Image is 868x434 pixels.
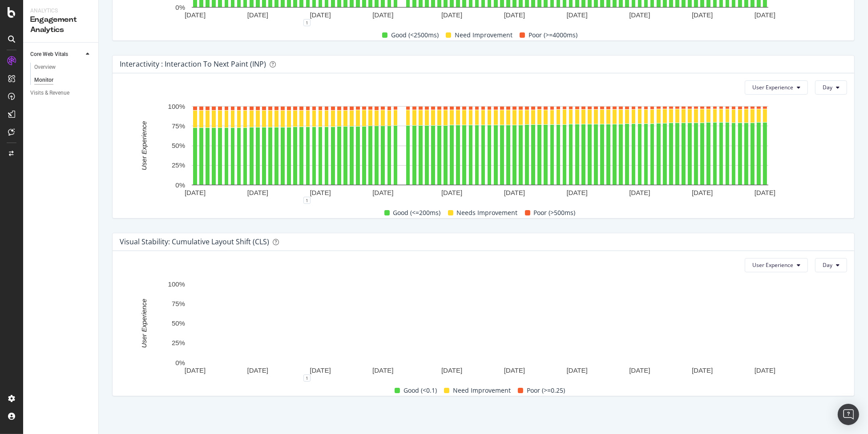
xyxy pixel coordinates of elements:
[120,102,840,200] svg: A chart.
[172,142,185,149] text: 50%
[185,11,206,19] text: [DATE]
[172,300,185,307] text: 75%
[529,30,577,40] span: Poor (>=4000ms)
[172,122,185,130] text: 75%
[692,11,713,19] text: [DATE]
[745,258,808,272] button: User Experience
[172,319,185,327] text: 50%
[453,385,511,396] span: Need Improvement
[752,261,793,269] span: User Experience
[752,84,793,91] span: User Experience
[30,50,83,59] a: Core Web Vitals
[755,11,775,19] text: [DATE]
[30,7,91,15] div: Analytics
[172,339,185,346] text: 25%
[30,88,69,98] div: Visits & Revenue
[838,404,859,425] div: Open Intercom Messenger
[30,88,92,98] a: Visits & Revenue
[823,84,832,91] span: Day
[34,76,92,85] a: Monitor
[30,15,91,35] div: Engagement Analytics
[310,189,331,196] text: [DATE]
[303,197,311,204] div: 1
[140,299,148,348] text: User Experience
[303,19,311,26] div: 1
[185,189,206,196] text: [DATE]
[455,30,513,40] span: Need Improvement
[504,11,525,19] text: [DATE]
[34,63,92,72] a: Overview
[823,261,832,269] span: Day
[441,11,462,19] text: [DATE]
[172,161,185,169] text: 25%
[168,103,185,110] text: 100%
[34,63,56,72] div: Overview
[745,80,808,95] button: User Experience
[372,189,393,196] text: [DATE]
[815,80,847,95] button: Day
[755,189,775,196] text: [DATE]
[247,366,268,374] text: [DATE]
[120,279,840,378] svg: A chart.
[567,189,588,196] text: [DATE]
[755,366,775,374] text: [DATE]
[175,181,185,189] text: 0%
[692,189,713,196] text: [DATE]
[120,60,266,68] div: Interactivity : Interaction to Next Paint (INP)
[629,189,650,196] text: [DATE]
[393,207,441,218] span: Good (<=200ms)
[310,11,331,19] text: [DATE]
[404,385,437,396] span: Good (<0.1)
[567,11,588,19] text: [DATE]
[372,366,393,374] text: [DATE]
[247,189,268,196] text: [DATE]
[504,366,525,374] text: [DATE]
[527,385,565,396] span: Poor (>=0.25)
[629,11,650,19] text: [DATE]
[185,366,206,374] text: [DATE]
[815,258,847,272] button: Day
[120,237,269,246] div: Visual Stability: Cumulative Layout Shift (CLS)
[534,207,576,218] span: Poor (>500ms)
[303,374,311,382] div: 1
[175,4,185,11] text: 0%
[34,76,53,85] div: Monitor
[692,366,713,374] text: [DATE]
[372,11,393,19] text: [DATE]
[629,366,650,374] text: [DATE]
[567,366,588,374] text: [DATE]
[140,121,148,171] text: User Experience
[310,366,331,374] text: [DATE]
[457,207,518,218] span: Needs Improvement
[391,30,439,40] span: Good (<2500ms)
[247,11,268,19] text: [DATE]
[30,50,68,59] div: Core Web Vitals
[504,189,525,196] text: [DATE]
[441,189,462,196] text: [DATE]
[168,280,185,288] text: 100%
[441,366,462,374] text: [DATE]
[175,359,185,366] text: 0%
